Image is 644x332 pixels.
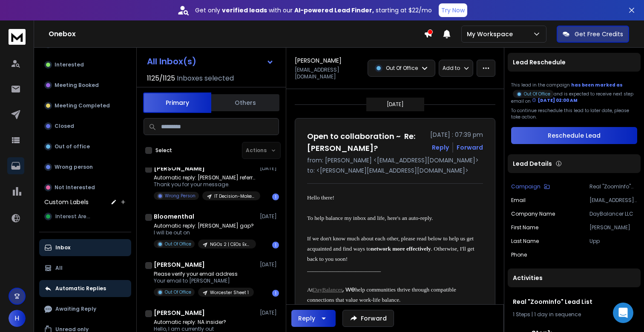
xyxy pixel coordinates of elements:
p: [DATE] [387,101,404,108]
span: At [307,286,313,293]
button: Meeting Completed [39,97,131,114]
p: Automatic reply: [PERSON_NAME] gap? [154,222,256,229]
b: network more effectively [371,245,431,252]
p: [DATE] [260,213,279,220]
button: Wrong person [39,159,131,176]
p: [DATE] [260,261,279,268]
div: 1 [272,242,279,248]
p: Interested [55,61,84,68]
h1: [PERSON_NAME] [154,260,205,269]
button: H [9,310,26,327]
button: Forward [342,310,394,327]
button: Meeting Booked [39,77,131,94]
a: DayBalancer [313,284,342,294]
p: Wrong Person [165,193,195,199]
span: If we don't know much about each other, please read below to help us get acquainted and find ways... [307,235,476,262]
span: 1125 / 1125 [147,73,175,84]
p: Awaiting Reply [55,306,96,312]
button: Closed [39,118,131,135]
div: Open Intercom Messenger [613,303,633,323]
p: First Name [511,224,538,231]
button: Reply [291,310,336,327]
button: Reply [432,143,449,152]
p: Not Interested [55,184,95,191]
button: Campaign [511,183,550,190]
p: Company Name [511,211,555,217]
strong: verified leads [222,6,267,14]
h1: Open to collaboration ~ Re:[PERSON_NAME]? [307,130,425,154]
p: Try Now [441,6,465,14]
span: Hello there! [307,194,334,201]
p: to: <[PERSON_NAME][EMAIL_ADDRESS][DOMAIN_NAME]> [307,166,483,175]
button: Others [211,93,279,112]
h3: Custom Labels [44,198,89,206]
span: DayBalancer [313,286,342,293]
p: Out Of Office [524,91,550,97]
h1: All Inbox(s) [147,57,196,66]
p: Inbox [55,244,70,251]
p: Lead Details [513,159,552,168]
p: Last Name [511,238,539,245]
p: Meeting Booked [55,82,99,89]
p: Thank you for your message. [154,181,256,188]
button: Interested [39,56,131,73]
p: Campaign [511,183,540,190]
p: [DATE] [260,309,279,316]
p: Automatic Replies [55,285,106,292]
button: Try Now [439,3,467,17]
p: My Workspace [467,30,516,38]
p: Meeting Completed [55,102,110,109]
div: 1 [272,193,279,200]
p: To continue reschedule this lead to later date, please take action. [511,107,637,120]
p: Upp [589,238,637,245]
h1: [PERSON_NAME] [295,56,342,65]
h1: Real "ZoomInfo" Lead List [513,297,635,306]
p: [EMAIL_ADDRESS][DOMAIN_NAME] [589,197,637,204]
p: Out Of Office [165,289,191,295]
p: Out Of Office [165,241,191,247]
span: help communities thrive through compatible connections that value work-life balance. [307,286,457,303]
span: __________________________ [307,266,381,272]
p: Worcester Sheet 1 [210,289,249,296]
button: Reschedule Lead [511,127,637,144]
p: [PERSON_NAME] [589,224,637,231]
button: Automatic Replies [39,280,131,297]
p: DayBalancer LLC [589,211,637,217]
p: Real "ZoomInfo" Lead List [589,183,637,190]
div: Activities [508,268,641,287]
p: Lead Reschedule [513,58,566,66]
button: All Inbox(s) [140,53,281,70]
strong: AI-powered Lead Finder, [294,6,374,14]
button: Out of office [39,138,131,155]
p: NGOs 2 | CEOs Executive [210,241,251,248]
h1: [PERSON_NAME] [154,309,205,317]
p: I will be out on [154,229,256,236]
button: Get Free Credits [557,26,629,43]
span: has been marked as [571,82,623,88]
img: logo [9,29,26,45]
p: Get Free Credits [575,30,623,38]
button: Awaiting Reply [39,300,131,318]
button: Not Interested [39,179,131,196]
div: Reply [298,314,315,323]
h1: Onebox [49,29,424,39]
p: All [55,265,63,271]
p: Your email to [PERSON_NAME] [154,277,254,284]
button: Inbox [39,239,131,256]
p: [EMAIL_ADDRESS][DOMAIN_NAME] [295,66,362,80]
button: Interest Arena [39,208,131,225]
div: [DATE] 02:00 AM [532,97,578,104]
p: Automatic reply: NA insider? [154,319,256,326]
p: Please verify your email address [154,271,254,277]
p: Wrong person [55,164,93,170]
p: Email [511,197,526,204]
h1: Bloomenthal [154,212,194,221]
h3: Inboxes selected [177,73,234,84]
p: Automatic reply: [PERSON_NAME] referral? [154,174,256,181]
p: Phone [511,251,527,258]
div: 1 [272,290,279,297]
span: 1 Steps [513,311,530,318]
